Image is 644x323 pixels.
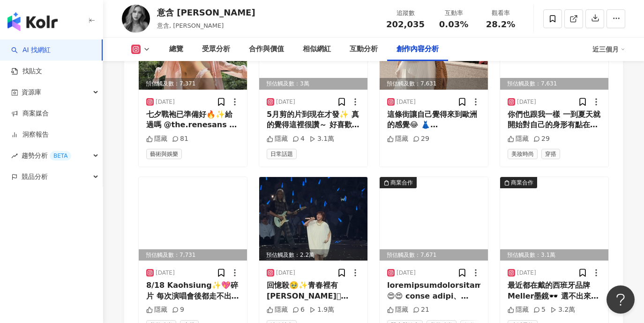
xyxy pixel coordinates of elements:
[122,5,150,33] img: KOL Avatar
[157,7,255,18] div: 意含 [PERSON_NAME]
[397,269,416,277] div: [DATE]
[146,305,167,315] div: 隱藏
[387,280,480,301] div: loremipsumdolorsitam😍😍 conse adipi、elitseddoe💗 temporinc ★Utlab et dolorema，aliquaeni。 adm＋ven＋qu...
[267,280,360,301] div: 回憶殺🥹✨青春裡有[PERSON_NAME]🏻 @stefsunyanzi
[139,177,247,261] div: post-image預估觸及數：7,731
[259,78,367,90] div: 預估觸及數：3萬
[500,177,608,261] div: post-image商業合作預估觸及數：3.1萬
[259,177,367,261] div: post-image預估觸及數：2.2萬
[259,177,367,261] img: post-image
[249,44,284,55] div: 合作與價值
[11,130,49,139] a: 洞察報告
[7,12,58,31] img: logo
[309,134,334,144] div: 3.1萬
[139,249,247,261] div: 預估觸及數：7,731
[146,109,240,131] div: 七夕戰袍已準備好🔥✨給過嗎 @the.renesans 攝影棚 @topfivestudio_x
[550,305,575,315] div: 3.2萬
[390,178,413,187] div: 商業合作
[276,98,295,106] div: [DATE]
[267,149,297,159] span: 日常話題
[292,305,305,315] div: 6
[508,134,529,144] div: 隱藏
[172,134,188,144] div: 81
[146,134,167,144] div: 隱藏
[380,249,488,261] div: 預估觸及數：7,671
[387,305,408,315] div: 隱藏
[139,78,247,90] div: 預估觸及數：7,371
[139,177,247,261] img: post-image
[386,8,425,18] div: 追蹤數
[500,249,608,261] div: 預估觸及數：3.1萬
[267,134,288,144] div: 隱藏
[517,98,536,106] div: [DATE]
[156,269,175,277] div: [DATE]
[50,151,71,161] div: BETA
[267,109,360,131] div: 5月剪的片到現在才發✨ 真的覺得這裡很讚～ 好喜歡😻@intercontinental_taichung
[380,78,488,90] div: 預估觸及數：7,631
[508,305,529,315] div: 隱藏
[292,134,305,144] div: 4
[169,44,183,55] div: 總覽
[413,305,429,315] div: 21
[11,46,51,55] a: searchAI 找網紅
[517,269,536,277] div: [DATE]
[508,149,538,159] span: 美妝時尚
[309,305,334,315] div: 1.9萬
[436,8,472,18] div: 互動率
[508,280,601,301] div: 最近都在戴的西班牙品牌Meller墨鏡🕶️ 選不出來都好好抗😻😻 團購優惠中✨✨
[146,149,182,159] span: 藝術與娛樂
[146,280,240,301] div: 8/18 Kaohsiung✨💖碎片 每次演唱會後都走不出來🤣 牛仔長褲 @wave_shine 帽子 @aeae_official
[607,285,635,314] iframe: Help Scout Beacon - Open
[511,178,533,187] div: 商業合作
[500,177,608,261] img: post-image
[541,149,560,159] span: 穿搭
[413,134,429,144] div: 29
[483,8,518,18] div: 觀看率
[202,44,230,55] div: 受眾分析
[11,153,18,159] span: rise
[486,20,515,29] span: 28.2%
[276,269,295,277] div: [DATE]
[533,305,546,315] div: 5
[387,109,480,131] div: 這條街讓自己覺得來到歐洲的感覺😂 👗 @sabrina5477_ x @mando_shop
[156,98,175,106] div: [DATE]
[157,22,224,29] span: 意含, [PERSON_NAME]
[533,134,550,144] div: 29
[350,44,378,55] div: 互動分析
[11,109,49,118] a: 商案媒合
[267,305,288,315] div: 隱藏
[439,20,468,29] span: 0.03%
[259,249,367,261] div: 預估觸及數：2.2萬
[22,145,71,166] span: 趨勢分析
[172,305,184,315] div: 9
[22,166,48,187] span: 競品分析
[303,44,331,55] div: 相似網紅
[508,109,601,131] div: 你們也跟我一樣 一到夏天就開始對自己的身形有點在意嗎👀 但說真的～要靠節食或運動雕塑曲線太慢了啦😭 這時候我就會默默穿上 👉 @lolinya_official [PERSON_NAME]塑身衣...
[500,78,608,90] div: 預估觸及數：7,631
[11,67,42,76] a: 找貼文
[22,82,41,103] span: 資源庫
[592,42,625,57] div: 近三個月
[397,44,439,55] div: 創作內容分析
[386,19,425,29] span: 202,035
[380,177,488,261] img: post-image
[397,98,416,106] div: [DATE]
[380,177,488,261] div: post-image商業合作預估觸及數：7,671
[387,134,408,144] div: 隱藏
